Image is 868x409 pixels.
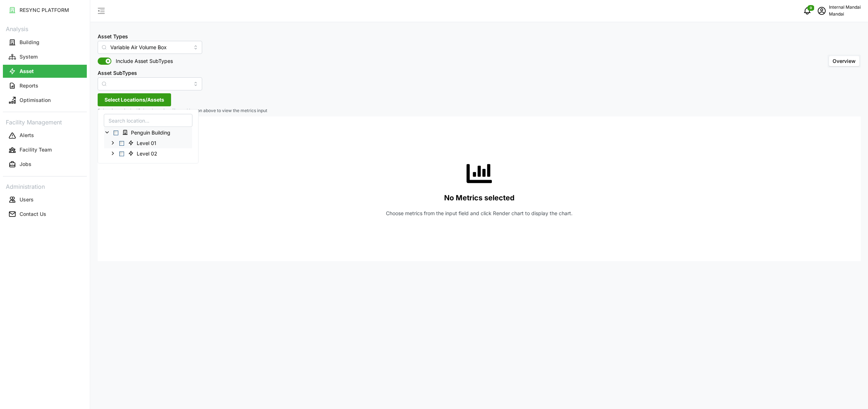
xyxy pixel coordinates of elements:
p: Users [20,196,34,203]
p: Internal Mandai [829,4,861,11]
a: Optimisation [3,93,87,107]
label: Asset SubTypes [98,69,137,77]
label: Asset Types [98,33,128,41]
button: notifications [800,4,814,18]
span: 0 [810,5,812,10]
p: Facility Management [3,116,87,127]
span: Select Penguin Building [114,131,118,135]
p: System [20,53,38,60]
p: Alerts [20,132,34,139]
a: Facility Team [3,143,87,157]
a: RESYNC PLATFORM [3,3,87,17]
button: Optimisation [3,94,87,107]
p: Reports [20,82,38,89]
a: Building [3,35,87,50]
div: Select Locations/Assets [98,109,199,163]
p: No Metrics selected [444,192,515,204]
p: Analysis [3,23,87,34]
input: Search location... [104,114,192,127]
p: Asset [20,68,34,75]
button: RESYNC PLATFORM [3,4,87,17]
button: Contact Us [3,208,87,221]
button: Building [3,36,87,49]
span: Level 02 [125,149,162,157]
button: Reports [3,79,87,92]
p: Mandai [829,11,861,18]
span: Overview [833,58,856,64]
span: Select Locations/Assets [105,94,164,106]
button: schedule [814,4,829,18]
p: Contact Us [20,210,46,218]
button: System [3,50,87,63]
span: Level 01 [137,140,156,147]
span: Penguin Building [131,129,170,136]
button: Facility Team [3,144,87,157]
span: Select Level 02 [119,151,124,156]
a: Reports [3,78,87,93]
p: Choose metrics from the input field and click Render chart to display the chart. [386,210,573,217]
p: Optimisation [20,97,51,104]
button: Jobs [3,158,87,171]
p: Select items in the 'Select Locations/Assets' button above to view the metrics input [98,108,861,114]
a: Contact Us [3,207,87,221]
span: Level 01 [125,139,161,147]
button: Users [3,193,87,206]
span: Include Asset SubTypes [111,57,173,65]
p: Facility Team [20,146,52,153]
p: Building [20,39,39,46]
span: Select Level 01 [119,141,124,145]
p: Jobs [20,161,31,168]
button: Asset [3,65,87,78]
button: Select Locations/Assets [98,93,171,106]
a: Users [3,192,87,207]
a: Jobs [3,157,87,172]
a: Alerts [3,128,87,143]
span: Level 02 [137,150,157,157]
span: Penguin Building [119,128,175,137]
a: System [3,50,87,64]
p: Administration [3,181,87,191]
button: Alerts [3,129,87,142]
p: RESYNC PLATFORM [20,7,69,14]
a: Asset [3,64,87,78]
